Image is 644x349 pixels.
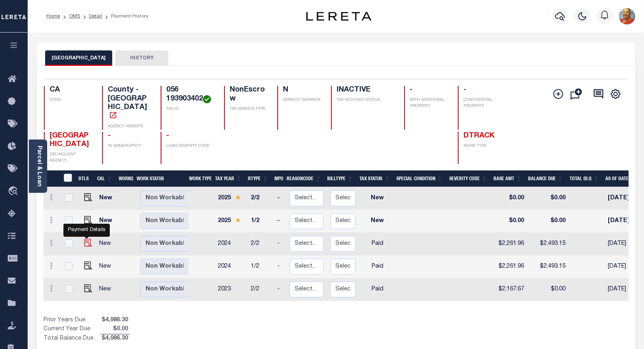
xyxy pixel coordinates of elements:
td: 2/2 [248,187,274,210]
th: DTLS [75,170,94,187]
td: 2023 [215,278,248,301]
td: New [96,233,118,255]
img: Star.svg [235,218,241,223]
span: - [108,132,111,140]
p: WITH ADDITIONAL PROPERTY [410,97,448,109]
td: $2,261.96 [493,233,527,255]
span: - [410,86,413,94]
span: $4,986.30 [100,316,130,325]
td: 1/2 [248,255,274,278]
td: $2,493.15 [527,255,569,278]
p: DELINQUENT AGENCY [50,152,93,164]
td: $0.00 [493,210,527,233]
span: - [166,132,169,140]
td: Paid [359,233,396,255]
p: CONFIDENTIAL PROPERTY [463,97,507,109]
td: $2,261.96 [493,255,527,278]
h4: 056 193903402 [166,86,214,103]
td: 2025 [215,210,248,233]
span: - [463,86,466,94]
td: $2,167.67 [493,278,527,301]
span: DTRACK [463,132,494,140]
td: 1/2 [248,210,274,233]
td: [DATE] [605,233,642,255]
button: [GEOGRAPHIC_DATA] [45,50,112,66]
th: Special Condition: activate to sort column ascending [393,170,446,187]
h4: CA [50,86,93,95]
th: Work Type [186,170,212,187]
td: 2024 [215,255,248,278]
td: New [96,187,118,210]
th: As of Date: activate to sort column ascending [602,170,640,187]
th: Base Amt: activate to sort column ascending [490,170,525,187]
p: AGENCY WEBSITE [108,124,151,130]
td: - [274,187,286,210]
p: LOAN SEVERITY CODE [166,143,214,149]
td: [DATE] [605,255,642,278]
p: TAX ID [166,106,214,112]
td: New [359,187,396,210]
td: New [359,210,396,233]
h4: INACTIVE [337,86,394,95]
th: Total DLQ: activate to sort column ascending [566,170,602,187]
a: Detail [89,14,102,19]
td: 2/2 [248,278,274,301]
td: Total Balance Due [44,334,100,343]
td: 2025 [215,187,248,210]
td: $0.00 [527,187,569,210]
th: WorkQ [115,170,133,187]
td: - [274,278,286,301]
th: &nbsp; [59,170,76,187]
td: - [274,233,286,255]
td: $0.00 [527,278,569,301]
td: $0.00 [493,187,527,210]
p: STATE [50,97,93,103]
p: TAX ACCOUNT STATUS [337,97,394,103]
p: IN BANKRUPTCY [108,143,151,149]
img: Star.svg [235,195,241,200]
span: $4,986.30 [100,334,130,343]
span: $0.00 [100,325,130,334]
td: Current Year Due [44,325,100,334]
li: Payment History [102,13,148,20]
th: BillType: activate to sort column ascending [324,170,356,187]
td: Paid [359,255,396,278]
td: 2024 [215,233,248,255]
h4: County - [GEOGRAPHIC_DATA] [108,86,151,121]
th: Work Status [133,170,188,187]
span: [GEOGRAPHIC_DATA] [50,132,89,148]
td: Paid [359,278,396,301]
th: Tax Year: activate to sort column ascending [212,170,245,187]
button: HISTORY [115,50,168,66]
td: [DATE] [605,187,642,210]
h4: N [283,86,321,95]
th: Tax Status: activate to sort column ascending [356,170,393,187]
th: Severity Code: activate to sort column ascending [446,170,490,187]
th: Balance Due: activate to sort column ascending [525,170,566,187]
a: Home [46,14,60,19]
div: Payment Details [63,224,110,237]
th: ReasonCode: activate to sort column ascending [283,170,324,187]
td: - [274,210,286,233]
th: RType: activate to sort column ascending [245,170,271,187]
h4: NonEscrow [230,86,268,103]
td: - [274,255,286,278]
td: [DATE] [605,210,642,233]
td: [DATE] [605,278,642,301]
i: travel_explore [8,186,21,197]
p: TAX SERVICE TYPE [230,106,268,112]
td: New [96,278,118,301]
td: 2/2 [248,233,274,255]
a: OMS [69,14,80,19]
th: MPO [271,170,283,187]
img: logo-dark.svg [306,12,371,21]
td: New [96,255,118,278]
th: CAL: activate to sort column ascending [94,170,115,187]
p: SERVICE OVERRIDE [283,97,321,103]
a: Parcel & Loan [36,146,42,187]
p: WORK TYPE [463,143,507,149]
th: &nbsp;&nbsp;&nbsp;&nbsp;&nbsp;&nbsp;&nbsp;&nbsp;&nbsp;&nbsp; [44,170,59,187]
td: New [96,210,118,233]
td: Prior Years Due [44,316,100,325]
td: $0.00 [527,210,569,233]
